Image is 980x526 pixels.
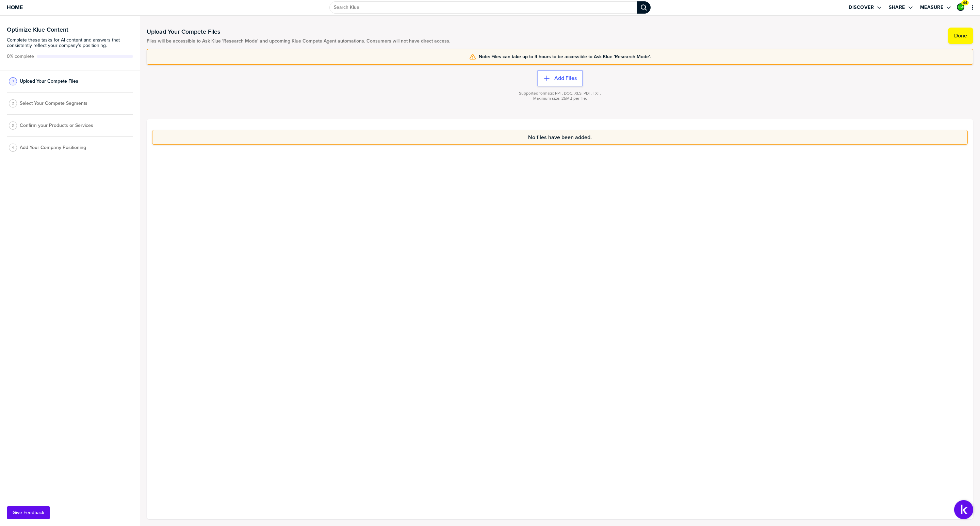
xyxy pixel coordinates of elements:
[20,145,86,150] span: Add Your Company Positioning
[479,54,651,60] span: Note: Files can take up to 4 hours to be accessible to Ask Klue 'Research Mode'.
[20,79,78,84] span: Upload Your Compete Files
[20,123,93,128] span: Confirm your Products or Services
[147,28,450,36] h1: Upload Your Compete Files
[957,3,964,11] div: Haadia Mir
[329,1,637,14] input: Search Klue
[7,54,34,59] span: Active
[20,101,87,106] span: Select Your Compete Segments
[12,123,14,128] span: 3
[954,500,973,519] button: Open Support Center
[954,32,967,39] label: Done
[12,101,14,106] span: 2
[637,1,651,14] div: Search Klue
[7,37,133,48] span: Complete these tasks for AI content and answers that consistently reflect your company’s position...
[920,4,944,11] label: Measure
[12,145,14,150] span: 4
[7,506,50,519] button: Give Feedback
[7,4,23,10] span: Home
[958,4,964,10] img: 793f136a0a312f0f9edf512c0c141413-sml.png
[528,134,592,140] span: No files have been added.
[7,27,133,33] h3: Optimize Klue Content
[147,38,450,44] span: Files will be accessible to Ask Klue 'Research Mode' and upcoming Klue Compete Agent automations....
[533,96,587,101] span: Maximum size: 25MB per file.
[519,91,601,96] span: Supported formats: PPT, DOC, XLS, PDF, TXT.
[554,75,577,82] label: Add Files
[13,79,14,84] span: 1
[889,4,905,11] label: Share
[963,0,967,5] span: 44
[956,3,965,12] a: Edit Profile
[849,4,874,11] label: Discover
